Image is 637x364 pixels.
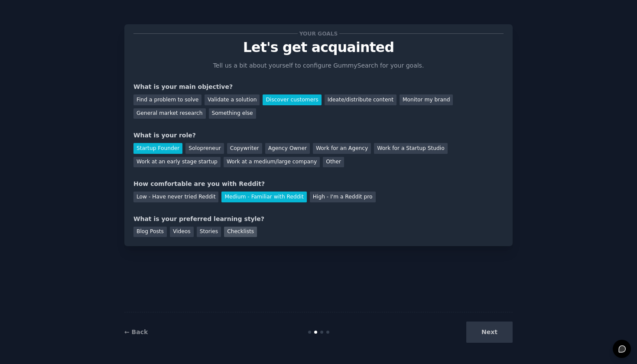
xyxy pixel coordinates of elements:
[124,328,148,335] a: ← Back
[133,82,504,91] div: What is your main objective?
[313,143,371,154] div: Work for an Agency
[221,192,306,202] div: Medium - Familiar with Reddit
[205,94,260,105] div: Validate a solution
[298,29,339,38] span: Your goals
[325,94,396,105] div: Ideate/distribute content
[265,143,310,154] div: Agency Owner
[224,227,257,237] div: Checklists
[133,40,504,55] p: Let's get acquainted
[374,143,447,154] div: Work for a Startup Studio
[133,179,504,188] div: How comfortable are you with Reddit?
[400,94,453,105] div: Monitor my brand
[133,94,201,105] div: Find a problem to solve
[209,108,256,119] div: Something else
[133,143,182,154] div: Startup Founder
[310,192,376,202] div: High - I'm a Reddit pro
[133,108,206,119] div: General market research
[133,157,221,168] div: Work at an early stage startup
[133,131,504,140] div: What is your role?
[263,94,321,105] div: Discover customers
[133,192,218,202] div: Low - Have never tried Reddit
[227,143,262,154] div: Copywriter
[197,227,221,237] div: Stories
[133,214,504,224] div: What is your preferred learning style?
[170,227,194,237] div: Videos
[133,227,167,237] div: Blog Posts
[185,143,224,154] div: Solopreneur
[224,157,320,168] div: Work at a medium/large company
[209,61,428,70] p: Tell us a bit about yourself to configure GummySearch for your goals.
[323,157,344,168] div: Other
